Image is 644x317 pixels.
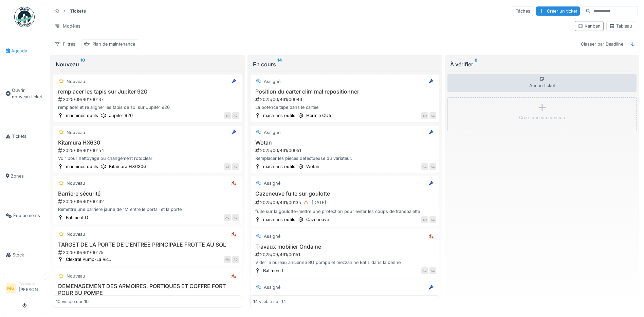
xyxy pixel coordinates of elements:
[253,244,436,250] h3: Travaux mobilier Ondaine
[52,39,78,49] div: Filtres
[56,190,239,197] h3: Barriere sécurité
[421,267,428,274] div: AG
[255,96,436,103] div: 2025/06/461/00046
[80,60,85,68] sup: 10
[306,216,329,223] div: Cazeneuve
[578,39,626,49] div: Classer par Deadline
[536,6,580,16] div: Créer un ticket
[66,214,88,221] div: Batiment O
[429,267,436,274] div: AG
[421,112,428,119] div: SH
[6,283,16,294] li: MG
[232,112,239,119] div: AG
[429,112,436,119] div: AG
[224,112,231,119] div: SH
[429,163,436,170] div: AG
[253,104,436,111] div: La potence tape dans le cartee
[19,281,43,296] li: [PERSON_NAME]
[92,41,135,47] div: Plan de maintenance
[253,139,436,146] h3: Wotan
[513,6,533,16] div: Tâches
[66,112,98,119] div: machines outils
[232,163,239,170] div: AG
[264,284,280,290] div: Assigné
[56,104,239,111] div: remplacer et re aligner les tapis de sol sur Jupiter 920
[6,281,43,297] a: MG Technicien[PERSON_NAME]
[3,31,46,70] a: Agenda
[421,163,428,170] div: AG
[277,60,282,68] sup: 14
[3,117,46,156] a: Tickets
[263,163,295,170] div: machines outils
[109,163,147,170] div: Kitamura HX630G
[447,74,637,92] div: Aucun ticket
[12,133,43,139] span: Tickets
[13,212,43,219] span: Équipements
[56,283,239,296] h3: DEMENAGEMENT DES ARMOIRES, PORTIQUES ET COFFRE FORT POUR BU POMPE
[609,23,632,29] div: Tableau
[519,114,565,121] div: Créer une intervention
[67,129,85,136] div: Nouveau
[52,21,84,31] div: Modèles
[56,60,239,68] div: Nouveau
[19,281,43,286] div: Technicien
[255,147,436,154] div: 2025/06/461/00051
[3,156,46,196] a: Zones
[306,163,319,170] div: Wotan
[232,214,239,221] div: AG
[255,251,436,258] div: 2025/09/461/00151
[264,129,280,136] div: Assigné
[421,216,428,223] div: SH
[67,273,85,279] div: Nouveau
[253,155,436,162] div: Remplacer les pièces défectueuse du variateur.
[253,259,436,266] div: Vider le bureau ancienne BU pompe et mezzanine Bat L dans la benne
[232,256,239,263] div: AG
[56,241,239,248] h3: TARGET DE LA PORTE DE L'ENTREE PRINCIPALE FROTTE AU SOL
[264,78,280,85] div: Assigné
[263,216,295,223] div: machines outils
[14,7,35,27] img: Badge_color-CXgf-gQk.svg
[253,60,437,68] div: En cours
[429,216,436,223] div: AG
[253,88,436,95] h3: Position du carter clim mal repositionner
[109,112,133,119] div: Jupiter 920
[253,295,436,301] h3: Hermle Cu3
[67,78,85,85] div: Nouveau
[11,48,43,54] span: Agenda
[66,163,98,170] div: machines outils
[306,112,331,119] div: Hermle CU5
[56,298,89,305] div: 10 visible sur 10
[12,87,43,100] span: Ouvrir nouveau ticket
[56,139,239,146] h3: Kitamura HX630
[11,173,43,179] span: Zones
[224,256,231,263] div: PM
[264,233,280,239] div: Assigné
[56,206,239,213] div: Remettre une barriere jaune de 1M entre le portail et la porte
[450,60,634,68] div: À vérifier
[67,231,85,237] div: Nouveau
[57,96,239,103] div: 2025/09/461/00137
[255,198,436,207] div: 2025/09/461/00135
[475,60,478,68] sup: 0
[253,298,286,305] div: 14 visible sur 14
[13,252,43,258] span: Stock
[56,155,239,162] div: Voir pour nettoyage ou changement rotoclear
[253,208,436,215] div: fuite sur la goulotte+mettre une protection pour éviter les coups de transpalette
[263,112,295,119] div: machines outils
[224,163,231,170] div: GT
[67,180,85,186] div: Nouveau
[578,23,601,29] div: Kanban
[3,196,46,235] a: Équipements
[56,88,239,95] h3: remplacer les tapis sur Jupiter 920
[57,147,239,154] div: 2025/09/461/00154
[264,180,280,186] div: Assigné
[3,235,46,275] a: Stock
[312,199,326,206] div: [DATE]
[57,198,239,205] div: 2025/09/461/00162
[253,190,436,197] h3: Cazeneuve fuite sur goulotte
[57,249,239,256] div: 2025/09/461/00175
[67,8,89,14] strong: Tickets
[3,70,46,117] a: Ouvrir nouveau ticket
[263,267,284,274] div: Batiment L
[66,256,113,263] div: Clextral Pump-La Ric...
